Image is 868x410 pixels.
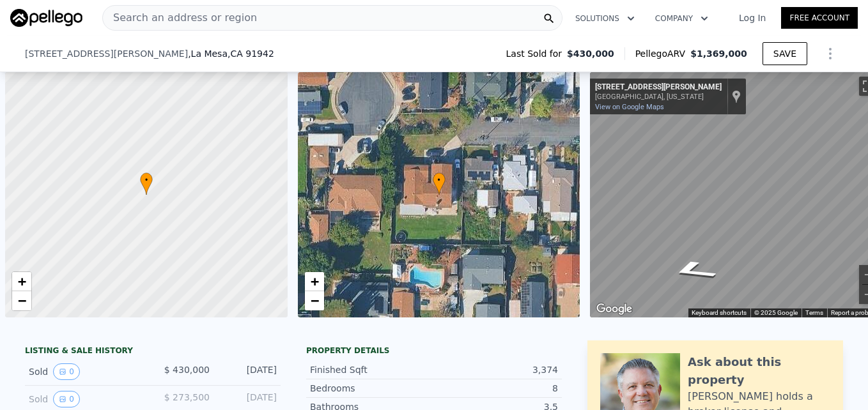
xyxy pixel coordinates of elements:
span: Pellego ARV [635,47,691,60]
a: Zoom in [12,272,31,291]
span: Search an address or region [103,10,257,26]
a: Open this area in Google Maps (opens a new window) [593,301,635,317]
div: • [433,172,446,195]
span: Last Sold for [506,47,568,60]
span: [STREET_ADDRESS][PERSON_NAME] [25,47,188,60]
span: $1,369,000 [690,49,747,59]
button: Show Options [818,41,843,66]
span: + [18,273,26,289]
span: • [433,174,446,186]
span: $430,000 [567,47,614,60]
a: Free Account [781,7,858,29]
img: Pellego [10,9,82,27]
span: , CA 91942 [228,49,274,59]
div: [STREET_ADDRESS][PERSON_NAME] [595,82,722,93]
span: − [310,292,318,308]
div: 3,374 [434,363,558,376]
img: Google [593,301,635,317]
button: View historical data [53,391,80,407]
div: [DATE] [220,391,277,407]
div: • [140,172,153,195]
button: Company [645,7,718,30]
span: + [310,273,318,289]
button: Keyboard shortcuts [692,308,747,317]
div: LISTING & SALE HISTORY [25,345,281,358]
div: Property details [306,345,562,356]
span: • [140,174,153,186]
span: $ 273,500 [164,392,210,402]
div: Bedrooms [310,382,434,395]
div: 8 [434,382,558,395]
div: [GEOGRAPHIC_DATA], [US_STATE] [595,93,722,101]
a: Zoom out [12,291,31,310]
span: $ 430,000 [164,365,210,375]
a: Show location on map [732,89,741,103]
span: − [18,292,26,308]
button: SAVE [763,42,807,65]
div: [DATE] [220,363,277,380]
div: Ask about this property [688,353,830,389]
button: View historical data [53,363,80,380]
a: Zoom out [305,291,324,310]
a: Terms (opens in new tab) [805,309,823,316]
a: Log In [724,11,781,24]
button: Solutions [565,7,645,30]
a: Zoom in [305,272,324,291]
a: View on Google Maps [595,103,664,111]
span: , La Mesa [188,47,274,60]
span: © 2025 Google [754,309,798,316]
div: Sold [29,363,143,380]
div: Sold [29,391,143,407]
div: Finished Sqft [310,363,434,376]
path: Go East, Adams Ave [651,255,736,285]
